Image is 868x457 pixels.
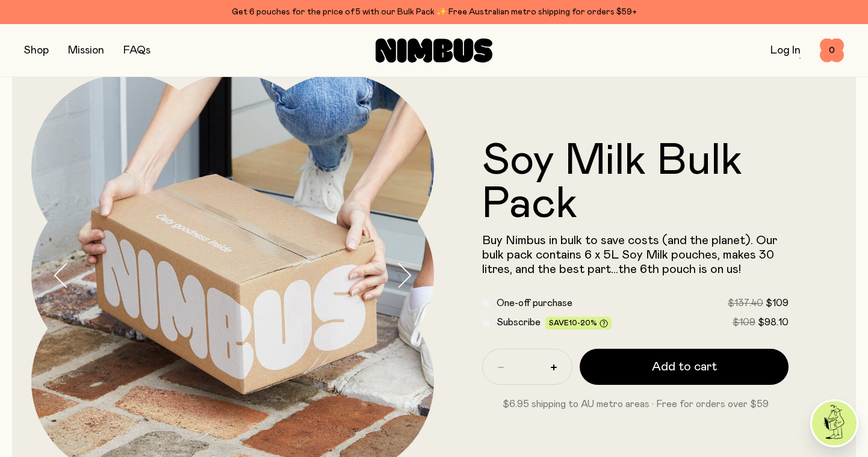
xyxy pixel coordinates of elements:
a: Mission [68,45,104,56]
span: $98.10 [758,317,789,327]
span: Add to cart [652,358,717,375]
span: Subscribe [497,317,541,327]
span: $109 [733,317,755,327]
span: Save [549,319,608,328]
img: agent [812,401,857,446]
button: Add to cart [580,349,789,385]
button: 0 [820,38,844,63]
span: Buy Nimbus in bulk to save costs (and the planet). Our bulk pack contains 6 x 5L Soy Milk pouches... [482,235,777,275]
div: Get 6 pouches for the price of 5 with our Bulk Pack ✨ Free Australian metro shipping for orders $59+ [24,5,844,19]
a: Log In [770,45,801,56]
span: One-off purchase [497,298,572,308]
span: $109 [766,298,789,308]
p: $6.95 shipping to AU metro areas · Free for orders over $59 [482,397,789,411]
span: 10-20% [569,319,597,327]
h1: Soy Milk Bulk Pack [482,140,789,226]
a: FAQs [123,45,150,56]
span: $137.40 [728,298,763,308]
